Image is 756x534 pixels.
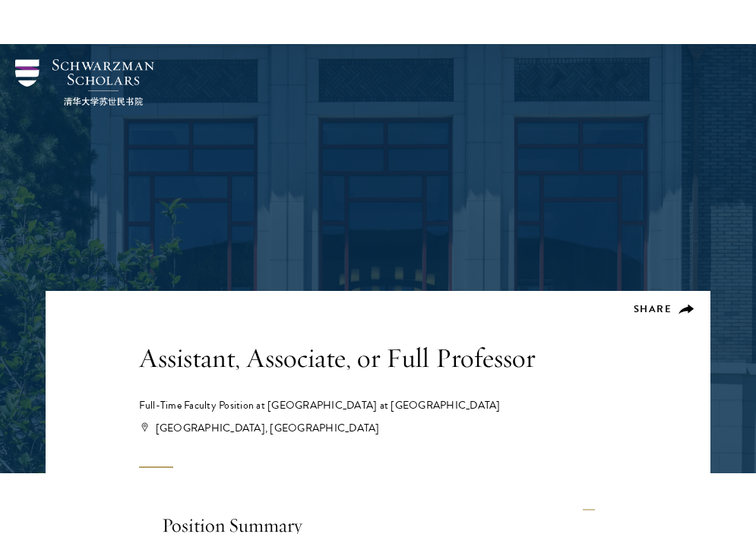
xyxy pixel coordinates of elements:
[139,340,618,375] h1: Assistant, Associate, or Full Professor
[634,302,695,316] button: Share
[141,421,618,436] div: [GEOGRAPHIC_DATA], [GEOGRAPHIC_DATA]
[634,302,672,317] span: Share
[15,59,154,106] img: Schwarzman Scholars
[139,398,618,413] div: Full-Time Faculty Position at [GEOGRAPHIC_DATA] at [GEOGRAPHIC_DATA]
